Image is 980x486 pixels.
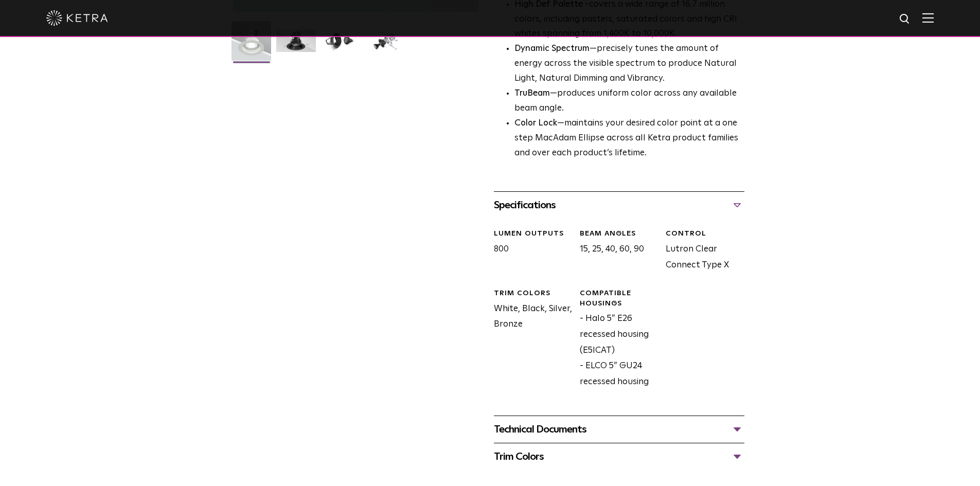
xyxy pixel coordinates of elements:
[494,289,572,299] div: Trim Colors
[922,13,934,23] img: Hamburger%20Nav.svg
[231,21,271,68] img: S30-DownlightTrim-2021-Web-Square
[514,42,744,86] li: —precisely tunes the amount of energy across the visible spectrum to produce Natural Light, Natur...
[276,30,316,60] img: S30 Halo Downlight_Hero_Black_Gradient
[514,89,550,98] strong: TruBeam
[494,229,572,239] div: LUMEN OUTPUTS
[486,289,572,390] div: White, Black, Silver, Bronze
[580,229,658,239] div: Beam Angles
[366,30,405,60] img: S30 Halo Downlight_Exploded_Black
[514,116,744,161] li: —maintains your desired color point at a one step MacAdam Ellipse across all Ketra product famili...
[899,13,912,26] img: search icon
[666,229,744,239] div: CONTROL
[514,119,557,128] strong: Color Lock
[658,229,744,273] div: Lutron Clear Connect Type X
[514,44,590,53] strong: Dynamic Spectrum
[46,10,108,26] img: ketra-logo-2019-white
[580,289,658,309] div: Compatible Housings
[494,448,744,465] div: Trim Colors
[494,421,744,438] div: Technical Documents
[494,197,744,213] div: Specifications
[321,30,361,60] img: S30 Halo Downlight_Table Top_Black
[514,86,744,116] li: —produces uniform color across any available beam angle.
[486,229,572,273] div: 800
[572,229,658,273] div: 15, 25, 40, 60, 90
[572,289,658,390] div: - Halo 5” E26 recessed housing (E5ICAT) - ELCO 5” GU24 recessed housing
